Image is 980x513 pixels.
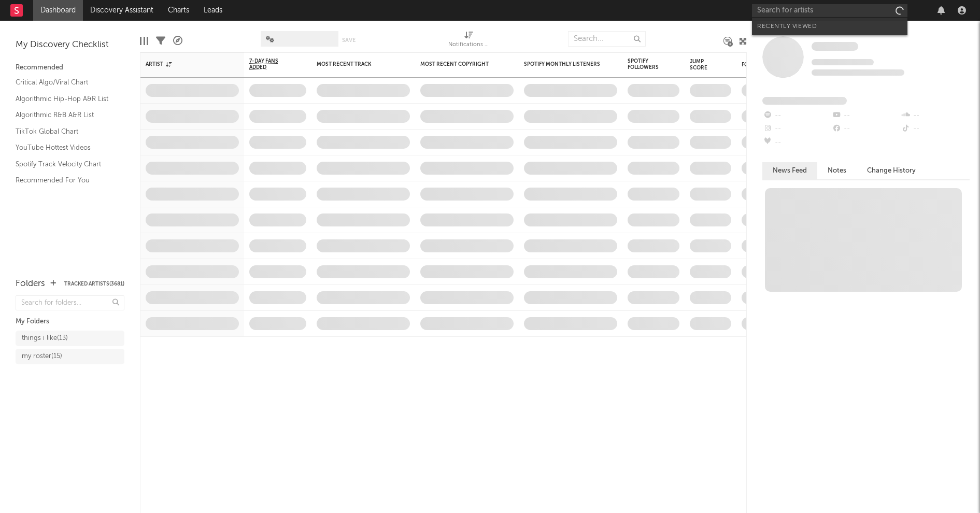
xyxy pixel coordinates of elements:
div: Notifications (Artist) [448,26,490,56]
div: Notifications (Artist) [448,39,490,51]
div: Most Recent Track [317,61,394,67]
a: Algorithmic R&B A&R List [16,109,114,121]
div: Edit Columns [140,26,148,56]
div: Recently Viewed [757,20,902,33]
div: My Folders [16,316,124,328]
div: Folders [16,278,45,290]
button: Save [342,37,356,43]
div: My Discovery Checklist [16,39,124,51]
a: Algorithmic Hip-Hop A&R List [16,93,114,105]
button: Change History [857,162,926,179]
div: Jump Score [690,59,716,71]
div: Folders [742,62,819,68]
div: Filters [156,26,165,56]
a: Recommended For You [16,175,114,186]
input: Search for folders... [16,295,124,310]
div: -- [762,109,831,122]
div: -- [762,122,831,136]
button: News Feed [762,162,817,179]
span: Tracking Since: [DATE] [812,59,874,65]
a: Spotify Track Velocity Chart [16,159,114,170]
div: -- [901,122,970,136]
input: Search... [568,31,646,47]
a: things i like(13) [16,331,124,346]
span: 0 fans last week [812,69,904,76]
div: Artist [146,61,223,67]
div: Recommended [16,62,124,74]
a: my roster(15) [16,349,124,364]
input: Search for artists [752,4,907,17]
div: -- [831,122,900,136]
div: -- [831,109,900,122]
a: Some Artist [812,41,858,52]
button: Notes [817,162,857,179]
a: TikTok Global Chart [16,126,114,137]
div: things i like ( 13 ) [22,332,68,345]
div: my roster ( 15 ) [22,350,62,363]
div: Spotify Followers [628,58,664,70]
div: Spotify Monthly Listeners [524,61,602,67]
a: YouTube Hottest Videos [16,142,114,153]
span: Some Artist [812,42,858,51]
div: -- [762,136,831,149]
span: 7-Day Fans Added [249,58,291,70]
span: Fans Added by Platform [762,97,847,105]
a: Critical Algo/Viral Chart [16,77,114,88]
div: Most Recent Copyright [420,61,498,67]
div: A&R Pipeline [173,26,182,56]
button: Tracked Artists(3681) [64,281,124,287]
div: -- [901,109,970,122]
